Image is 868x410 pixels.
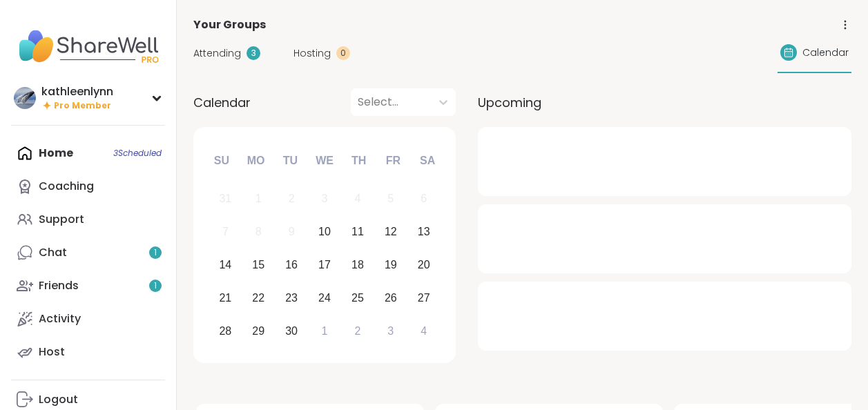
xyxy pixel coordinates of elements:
div: Not available Tuesday, September 2nd, 2025 [277,184,307,214]
div: kathleenlynn [41,84,113,99]
div: 25 [351,289,364,307]
span: Attending [193,46,241,61]
div: 3 [247,46,260,60]
div: Choose Sunday, September 21st, 2025 [211,283,240,313]
div: 18 [351,255,364,274]
div: Not available Sunday, August 31st, 2025 [211,184,240,214]
img: ShareWell Nav Logo [11,22,165,70]
div: 27 [418,289,430,307]
div: 28 [219,322,231,340]
div: 24 [318,289,331,307]
a: Activity [11,302,165,335]
div: Friends [39,278,79,293]
span: Calendar [193,93,251,112]
a: Coaching [11,170,165,203]
div: 2 [289,189,295,208]
div: Coaching [39,179,94,194]
div: Activity [39,311,81,326]
div: Th [344,146,374,176]
div: Choose Thursday, September 11th, 2025 [343,217,373,247]
div: Not available Saturday, September 6th, 2025 [409,184,438,214]
a: Chat1 [11,236,165,269]
div: 3 [387,322,394,340]
div: 15 [252,255,264,274]
div: 7 [222,222,229,241]
a: Friends1 [11,269,165,302]
div: Sa [412,146,443,176]
div: Not available Monday, September 8th, 2025 [244,217,273,247]
span: Your Groups [193,17,266,33]
div: Not available Tuesday, September 9th, 2025 [277,217,307,247]
span: Hosting [293,46,331,61]
div: 19 [385,255,397,274]
div: 9 [289,222,295,241]
div: 11 [351,222,364,241]
div: Not available Wednesday, September 3rd, 2025 [310,184,340,214]
div: 2 [354,322,360,340]
div: Choose Monday, September 15th, 2025 [244,251,273,280]
div: 1 [255,189,262,208]
div: Not available Friday, September 5th, 2025 [376,184,405,214]
div: 1 [322,322,328,340]
div: Tu [275,146,305,176]
div: Choose Tuesday, September 30th, 2025 [277,316,307,346]
div: 14 [219,255,231,274]
div: Not available Sunday, September 7th, 2025 [211,217,240,247]
span: Pro Member [54,100,111,112]
div: 10 [318,222,331,241]
span: 1 [154,280,157,292]
span: Calendar [802,46,849,60]
div: Choose Thursday, September 25th, 2025 [343,283,373,313]
div: Choose Thursday, October 2nd, 2025 [343,316,373,346]
div: 22 [252,289,264,307]
div: 12 [385,222,397,241]
div: 21 [219,289,231,307]
div: Choose Thursday, September 18th, 2025 [343,251,373,280]
div: 6 [421,189,427,208]
div: 3 [322,189,328,208]
div: Choose Wednesday, September 24th, 2025 [310,283,340,313]
div: 31 [219,189,231,208]
div: Chat [39,245,67,260]
div: 0 [336,46,350,60]
div: Choose Tuesday, September 16th, 2025 [277,251,307,280]
div: Choose Friday, September 26th, 2025 [376,283,405,313]
div: Choose Saturday, October 4th, 2025 [409,316,438,346]
div: 17 [318,255,331,274]
div: Choose Wednesday, September 10th, 2025 [310,217,340,247]
div: Host [39,344,65,360]
div: Not available Thursday, September 4th, 2025 [343,184,373,214]
div: Not available Monday, September 1st, 2025 [244,184,273,214]
div: 29 [252,322,264,340]
div: month 2025-09 [209,182,440,347]
div: Choose Sunday, September 28th, 2025 [211,316,240,346]
div: Choose Sunday, September 14th, 2025 [211,251,240,280]
div: Choose Friday, September 19th, 2025 [376,251,405,280]
div: Su [206,146,237,176]
div: 4 [354,189,360,208]
a: Host [11,335,165,369]
div: 5 [387,189,394,208]
div: Logout [39,392,78,407]
div: Choose Friday, October 3rd, 2025 [376,316,405,346]
a: Support [11,203,165,236]
div: Choose Tuesday, September 23rd, 2025 [277,283,307,313]
div: Choose Saturday, September 20th, 2025 [409,251,438,280]
span: 1 [154,247,157,259]
div: Choose Friday, September 12th, 2025 [376,217,405,247]
span: Upcoming [478,93,541,112]
div: Choose Saturday, September 27th, 2025 [409,283,438,313]
div: 26 [385,289,397,307]
div: 23 [285,289,298,307]
div: 13 [418,222,430,241]
div: Choose Monday, September 29th, 2025 [244,316,273,346]
div: Support [39,212,84,227]
div: 16 [285,255,298,274]
div: Choose Wednesday, September 17th, 2025 [310,251,340,280]
div: 30 [285,322,298,340]
div: Mo [240,146,271,176]
div: Choose Monday, September 22nd, 2025 [244,283,273,313]
div: 4 [421,322,427,340]
div: Choose Saturday, September 13th, 2025 [409,217,438,247]
div: 8 [255,222,262,241]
